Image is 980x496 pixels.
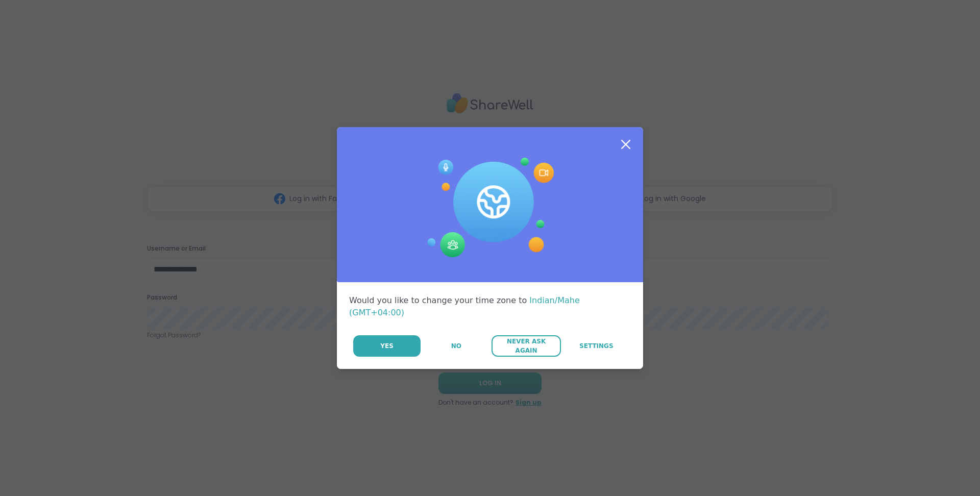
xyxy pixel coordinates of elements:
[562,335,631,357] a: Settings
[349,295,580,317] span: Indian/Mahe (GMT+04:00)
[422,335,491,357] button: No
[426,158,554,258] img: Session Experience
[497,337,555,355] span: Never Ask Again
[451,341,461,351] span: No
[353,335,421,357] button: Yes
[349,294,631,319] div: Would you like to change your time zone to
[492,335,560,357] button: Never Ask Again
[380,341,394,351] span: Yes
[579,341,614,351] span: Settings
